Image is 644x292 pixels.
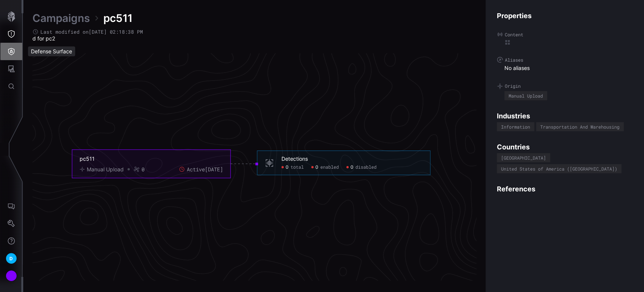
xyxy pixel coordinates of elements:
h4: Countries [497,143,633,151]
h4: Industries [497,112,633,120]
span: No aliases [504,65,530,71]
div: United States of America ([GEOGRAPHIC_DATA]) [501,166,617,171]
span: D [9,255,13,262]
div: Defense Surface [28,47,75,56]
a: Campaigns [32,11,90,25]
span: Active [187,166,223,173]
span: 0 [350,165,354,171]
div: Information [501,124,530,129]
label: Aliases [497,57,633,63]
div: Detections [281,156,308,163]
div: Manual Upload [509,93,543,98]
div: [GEOGRAPHIC_DATA] [501,155,546,160]
span: total [290,165,304,171]
button: D [0,250,22,267]
span: pc511 [103,11,132,25]
div: 0 [141,166,144,173]
time: [DATE] [205,166,223,173]
span: 0 [315,165,318,171]
time: [DATE] 02:18:38 PM [89,28,143,35]
span: disabled [355,165,377,171]
h4: Properties [497,11,633,20]
label: Origin [497,83,633,89]
h4: References [497,185,633,193]
span: 0 [286,165,289,171]
div: Manual Upload [87,166,124,173]
div: Transportation And Warehousing [540,124,619,129]
div: d for pc2 [32,35,476,42]
span: enabled [320,165,339,171]
label: Content [497,31,633,37]
div: pc511 [80,155,212,162]
span: Last modified on [40,29,143,35]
